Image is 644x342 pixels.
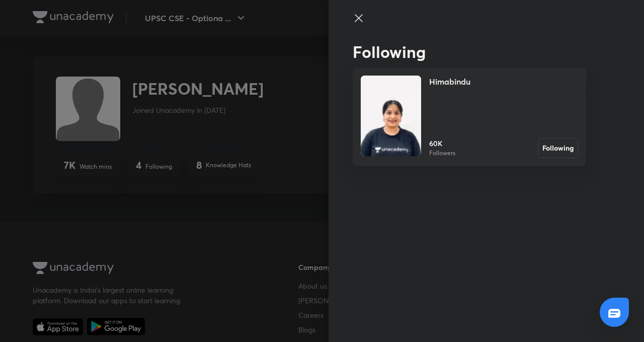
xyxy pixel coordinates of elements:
button: Following [538,138,578,158]
img: Unacademy [361,76,421,156]
a: UnacademyHimabindu60KFollowersFollowing [353,67,586,166]
h2: Following [353,42,586,61]
h6: 60K [429,138,455,149]
p: Followers [429,149,455,158]
h4: Himabindu [429,76,470,88]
